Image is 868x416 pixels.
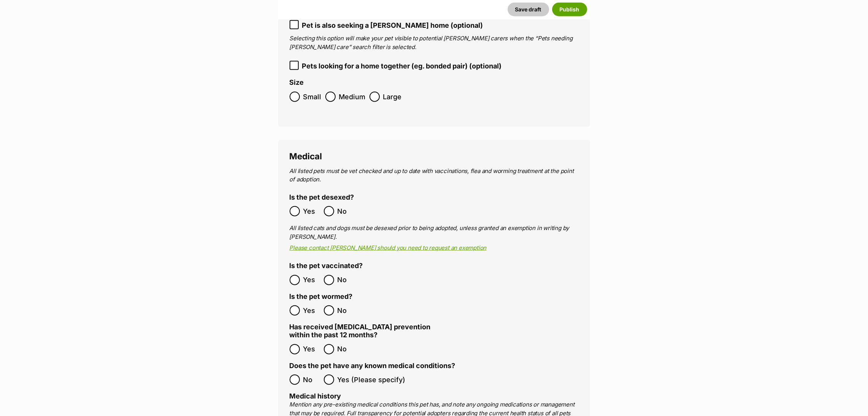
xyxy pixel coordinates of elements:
[302,20,483,30] span: Pet is also seeking a [PERSON_NAME] home (optional)
[290,34,579,51] p: Selecting this option will make your pet visible to potential [PERSON_NAME] carers when the “Pets...
[303,92,322,102] span: Small
[290,224,579,241] p: All listed cats and dogs must be desexed prior to being adopted, unless granted an exemption in w...
[290,262,363,270] label: Is the pet vaccinated?
[303,206,320,216] span: Yes
[290,151,322,161] span: Medical
[339,92,366,102] span: Medium
[290,244,487,251] a: Please contact [PERSON_NAME] should you need to request an exemption
[303,344,320,354] span: Yes
[338,344,354,354] span: No
[338,275,354,285] span: No
[508,3,549,16] button: Save draft
[290,392,341,400] label: Medical history
[290,79,304,87] label: Size
[290,167,579,184] p: All listed pets must be vet checked and up to date with vaccinations, flea and worming treatment ...
[290,293,353,301] label: Is the pet wormed?
[383,92,402,102] span: Large
[303,305,320,316] span: Yes
[303,375,320,385] span: No
[290,194,354,202] label: Is the pet desexed?
[303,275,320,285] span: Yes
[552,3,587,16] button: Publish
[290,323,434,339] label: Has received [MEDICAL_DATA] prevention within the past 12 months?
[338,206,354,216] span: No
[302,61,502,71] span: Pets looking for a home together (eg. bonded pair) (optional)
[290,362,456,370] label: Does the pet have any known medical conditions?
[338,375,406,385] span: Yes (Please specify)
[338,305,354,316] span: No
